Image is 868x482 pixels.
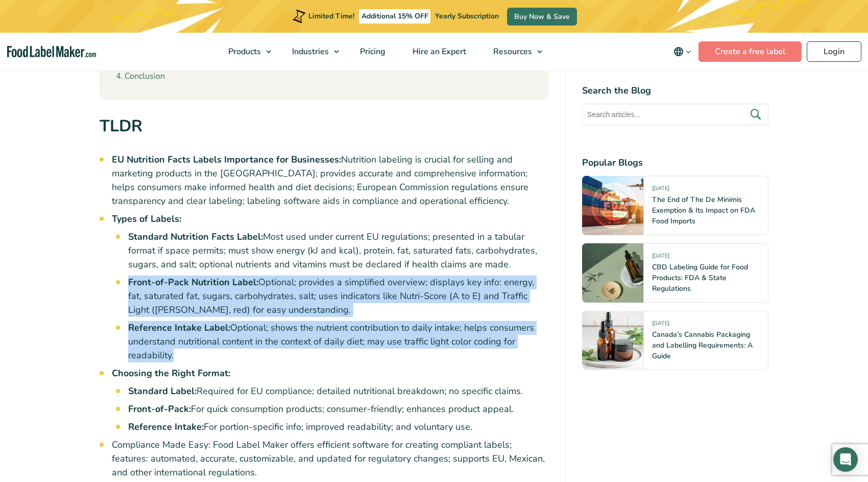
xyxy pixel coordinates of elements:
[128,421,204,433] strong: Reference Intake:
[399,33,477,71] a: Hire an Expert
[652,330,753,361] a: Canada’s Cannabis Packaging and Labelling Requirements: A Guide
[128,403,191,415] strong: Front-of-Pack:
[582,104,768,125] input: Search articles...
[347,33,397,71] a: Pricing
[215,33,276,71] a: Products
[128,231,263,243] strong: Standard Nutrition Facts Label:
[652,252,669,264] span: [DATE]
[100,115,142,137] strong: TLDR
[112,153,549,208] li: Nutrition labeling is crucial for selling and marketing products in the [GEOGRAPHIC_DATA]; provid...
[112,213,181,225] strong: Types of Labels:
[359,9,431,24] span: Additional 15% OFF
[289,46,330,57] span: Industries
[225,46,262,57] span: Products
[128,322,230,334] strong: Reference Intake Label:
[128,384,549,398] li: Required for EU compliance; detailed nutritional breakdown; no specific claims.
[582,156,768,170] h4: Popular Blogs
[128,230,549,271] li: Most used under current EU regulations; presented in a tabular format if space permits; must show...
[279,33,344,71] a: Industries
[112,438,549,479] li: Compliance Made Easy: Food Label Maker offers efficient software for creating compliant labels; f...
[435,11,499,21] span: Yearly Subscription
[128,321,549,362] li: Optional; shows the nutrient contribution to daily intake; helps consumers understand nutritional...
[652,185,669,196] span: [DATE]
[582,84,768,98] h4: Search the Blog
[666,41,698,62] button: Change language
[128,276,258,288] strong: Front-of-Pack Nutrition Label:
[112,153,341,166] strong: EU Nutrition Facts Labels Importance for Businesses:
[652,195,755,226] a: The End of The De Minimis Exemption & Its Impact on FDA Food Imports
[128,402,549,416] li: For quick consumption products; consumer-friendly; enhances product appeal.
[116,70,165,83] a: Conclusion
[7,46,96,58] a: Food Label Maker homepage
[409,46,467,57] span: Hire an Expert
[128,420,549,434] li: For portion-specific info; improved readability; and voluntary use.
[807,41,861,62] a: Login
[128,385,197,397] strong: Standard Label:
[308,11,354,21] span: Limited Time!
[507,8,577,26] a: Buy Now & Save
[357,46,387,57] span: Pricing
[698,41,802,62] a: Create a free label
[128,276,549,317] li: Optional; provides a simplified overview; displays key info: energy, fat, saturated fat, sugars, ...
[490,46,533,57] span: Resources
[652,262,748,293] a: CBD Labeling Guide for Food Products: FDA & State Regulations
[112,367,230,379] strong: Choosing the Right Format:
[833,447,858,472] div: Open Intercom Messenger
[652,319,669,331] span: [DATE]
[480,33,547,71] a: Resources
